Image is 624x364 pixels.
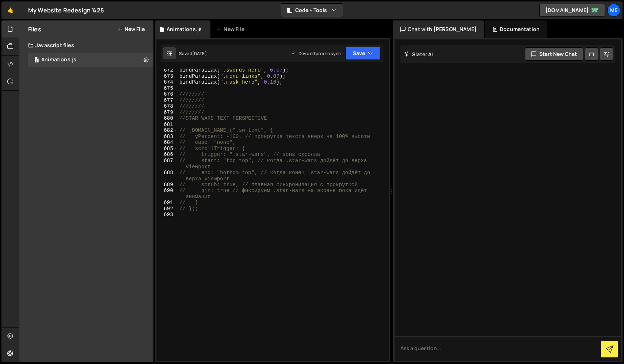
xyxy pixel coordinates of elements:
h2: Files [28,25,41,33]
div: Animations.js [41,57,76,63]
div: 682 [156,127,178,134]
div: [DATE] [192,50,207,57]
div: 690 [156,188,178,200]
div: 673 [156,73,178,80]
div: Saved [179,50,207,57]
button: New File [117,26,145,32]
div: 680 [156,115,178,122]
div: 681 [156,122,178,128]
div: 678 [156,103,178,110]
div: 693 [156,212,178,218]
div: Dev and prod in sync [291,50,341,57]
div: 687 [156,158,178,170]
div: 675 [156,85,178,92]
div: 672 [156,67,178,73]
div: 677 [156,97,178,104]
div: Chat with [PERSON_NAME] [393,20,484,38]
div: 692 [156,206,178,212]
span: 1 [34,58,39,64]
div: My Website Redesign 'A25 [28,6,104,15]
div: Documentation [485,20,547,38]
div: 683 [156,134,178,140]
div: 688 [156,170,178,182]
div: 691 [156,200,178,206]
div: 684 [156,139,178,146]
a: [DOMAIN_NAME] [539,4,605,17]
a: 🤙 [1,1,19,19]
div: New File [216,26,247,33]
div: Animations.js [167,26,202,33]
button: Save [345,47,381,60]
div: 689 [156,182,178,188]
button: Start new chat [525,47,583,61]
button: Code + Tools [281,4,343,17]
a: Me [607,4,620,17]
div: 679 [156,110,178,116]
div: 676 [156,91,178,97]
h2: Slater AI [404,51,433,58]
div: Javascript files [19,38,153,53]
div: 686 [156,152,178,158]
div: 674 [156,79,178,85]
div: 685 [156,146,178,152]
div: 14728/38172.js [28,53,153,67]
